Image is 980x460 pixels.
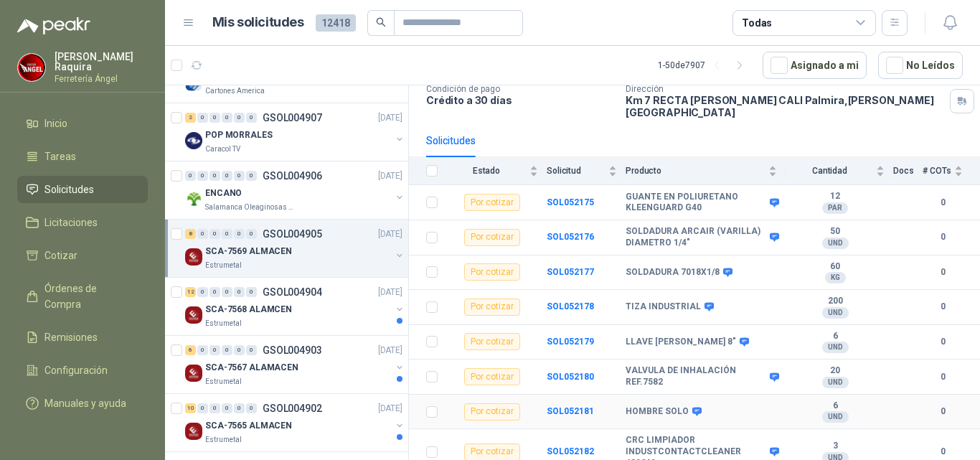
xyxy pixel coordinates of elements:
a: Tareas [17,143,148,170]
p: [DATE] [378,344,402,357]
a: Licitaciones [17,209,148,236]
span: Configuración [44,362,108,378]
div: 0 [209,229,220,239]
a: Órdenes de Compra [17,275,148,318]
th: Estado [446,157,547,185]
b: SOL052180 [547,372,594,382]
b: 0 [923,335,963,349]
p: [DATE] [378,286,402,299]
b: 12 [786,191,885,202]
p: Dirección [626,84,944,94]
p: GSOL004904 [263,287,322,297]
div: Por cotizar [464,263,520,281]
div: Por cotizar [464,194,520,211]
span: search [376,17,386,27]
div: 0 [222,287,232,297]
div: 0 [197,113,208,123]
a: Configuración [17,357,148,384]
div: 0 [209,345,220,355]
b: 0 [923,405,963,418]
div: UND [822,307,849,319]
img: Company Logo [185,306,202,324]
th: Solicitud [547,157,626,185]
span: # COTs [923,166,951,176]
p: SCA-7569 ALMACEN [205,245,292,258]
div: Solicitudes [426,133,476,149]
p: Condición de pago [426,84,614,94]
div: 0 [197,171,208,181]
a: SOL052177 [547,267,594,277]
p: GSOL004905 [263,229,322,239]
b: 6 [786,331,885,342]
div: 0 [197,403,208,413]
p: Caracol TV [205,144,240,155]
span: Tareas [44,149,76,164]
div: 0 [234,287,245,297]
div: 0 [234,229,245,239]
p: Cartones America [205,85,265,97]
p: GSOL004903 [263,345,322,355]
b: 50 [786,226,885,238]
div: 0 [185,171,196,181]
b: SOLDADURA 7018X1/8 [626,267,720,278]
b: VALVULA DE INHALACIÓN REF.7582 [626,365,766,388]
a: 0 0 0 0 0 0 GSOL004906[DATE] Company LogoENCANOSalamanca Oleaginosas SAS [185,167,405,213]
div: 0 [209,287,220,297]
a: Solicitudes [17,176,148,203]
p: GSOL004907 [263,113,322,123]
b: HOMBRE SOLO [626,406,689,418]
a: 12 0 0 0 0 0 GSOL004904[DATE] Company LogoSCA-7568 ALAMCENEstrumetal [185,283,405,329]
span: Remisiones [44,329,98,345]
span: 12418 [316,14,356,32]
div: 0 [246,403,257,413]
th: Cantidad [786,157,893,185]
b: SOL052178 [547,301,594,311]
p: Estrumetal [205,434,242,446]
img: Company Logo [18,54,45,81]
b: 3 [786,441,885,452]
a: Inicio [17,110,148,137]
p: SCA-7567 ALAMACEN [205,361,298,375]
span: Manuales y ayuda [44,395,126,411]
th: Producto [626,157,786,185]
img: Logo peakr [17,17,90,34]
img: Company Logo [185,365,202,382]
div: 0 [246,113,257,123]
b: 0 [923,445,963,459]
div: 0 [222,403,232,413]
div: 6 [185,345,196,355]
div: 0 [234,345,245,355]
b: SOL052182 [547,446,594,456]
div: 0 [222,113,232,123]
p: SCA-7565 ALMACEN [205,419,292,433]
a: Manuales y ayuda [17,390,148,417]
span: Cantidad [786,166,873,176]
b: 0 [923,266,963,279]
div: 0 [246,287,257,297]
div: PAR [822,202,848,214]
span: Producto [626,166,765,176]
div: 0 [222,171,232,181]
button: No Leídos [878,52,963,79]
div: 0 [246,345,257,355]
div: 8 [185,229,196,239]
img: Company Logo [185,423,202,440]
div: 0 [209,113,220,123]
a: Remisiones [17,324,148,351]
span: Solicitud [547,166,606,176]
div: 0 [222,345,232,355]
b: TIZA INDUSTRIAL [626,301,701,313]
div: 0 [209,171,220,181]
p: Salamanca Oleaginosas SAS [205,202,296,213]
a: 2 0 0 0 0 0 GSOL004907[DATE] Company LogoPOP MORRALESCaracol TV [185,109,405,155]
button: Asignado a mi [763,52,867,79]
b: GUANTE EN POLIURETANO KLEENGUARD G40 [626,192,766,214]
b: 0 [923,230,963,244]
p: GSOL004902 [263,403,322,413]
b: LLAVE [PERSON_NAME] 8" [626,337,736,348]
p: Estrumetal [205,260,242,271]
div: 0 [246,229,257,239]
b: 0 [923,370,963,384]
b: SOL052181 [547,406,594,416]
div: 0 [234,113,245,123]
